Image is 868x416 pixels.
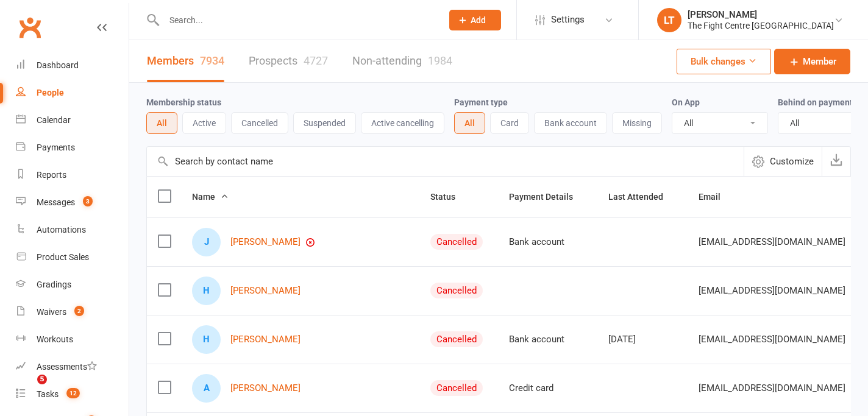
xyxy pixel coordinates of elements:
a: Calendar [16,107,129,134]
a: [PERSON_NAME] [230,334,301,345]
div: Bank account [509,334,586,345]
div: Gradings [37,280,71,289]
span: Name [192,192,229,202]
button: Email [699,189,734,204]
a: Tasks 12 [16,381,129,408]
div: Tasks [37,389,59,399]
div: Dashboard [37,60,79,70]
a: Prospects4727 [249,40,328,82]
div: Cancelled [430,283,483,298]
span: Add [471,15,486,25]
button: Bulk changes [677,49,771,74]
span: Settings [551,6,585,33]
div: Alahyar [192,374,221,403]
a: Member [774,49,850,74]
div: [PERSON_NAME] [688,9,834,20]
button: All [454,112,485,134]
a: Waivers 2 [16,298,129,326]
div: Cancelled [430,331,483,347]
div: Cancelled [430,380,483,396]
a: Clubworx [15,12,45,43]
a: Workouts [16,326,129,353]
a: Non-attending1984 [352,40,452,82]
a: Members7934 [147,40,224,82]
a: Assessments [16,353,129,381]
div: 1984 [428,54,452,67]
a: Reports [16,161,129,189]
div: Product Sales [37,252,89,262]
span: [EMAIL_ADDRESS][DOMAIN_NAME] [699,279,845,302]
button: Missing [612,112,662,134]
label: Membership status [146,97,221,107]
span: 3 [83,196,93,206]
button: Payment Details [509,189,586,204]
button: Card [490,112,529,134]
button: Active cancelling [361,112,444,134]
a: [PERSON_NAME] [230,383,301,393]
a: Automations [16,216,129,244]
a: [PERSON_NAME] [230,286,301,296]
div: Hanna [192,325,221,354]
div: Workouts [37,334,73,344]
iframe: Intercom live chat [12,375,41,404]
div: 4727 [304,54,328,67]
a: Messages 3 [16,189,129,216]
span: [EMAIL_ADDRESS][DOMAIN_NAME] [699,376,845,400]
div: Credit card [509,383,586,393]
div: Messages [37,197,75,207]
button: Last Attended [608,189,677,204]
input: Search by contact name [147,147,744,176]
button: Bank account [534,112,607,134]
label: Behind on payments? [778,97,861,107]
div: Payments [37,143,75,152]
div: 7934 [200,54,224,67]
a: Dashboard [16,52,129,79]
span: Payment Details [509,192,586,202]
a: Product Sales [16,244,129,271]
span: [EMAIL_ADDRESS][DOMAIN_NAME] [699,328,845,351]
div: Waivers [37,307,66,317]
a: [PERSON_NAME] [230,237,301,247]
div: People [37,88,64,97]
span: [EMAIL_ADDRESS][DOMAIN_NAME] [699,230,845,253]
button: Customize [744,147,822,176]
button: Add [449,10,501,30]
button: Cancelled [231,112,288,134]
div: Reports [37,170,66,180]
button: Active [182,112,226,134]
a: Payments [16,134,129,161]
span: Last Attended [608,192,677,202]
div: Calendar [37,115,71,125]
div: LT [657,8,681,32]
span: Status [430,192,469,202]
span: 2 [74,306,84,316]
label: On App [672,97,700,107]
span: Email [699,192,734,202]
button: Name [192,189,229,204]
button: Suspended [293,112,356,134]
span: Customize [770,154,814,169]
div: Jonathan [192,228,221,256]
span: 12 [66,388,80,398]
div: [DATE] [608,334,677,345]
a: People [16,79,129,107]
div: Cancelled [430,234,483,250]
button: Status [430,189,469,204]
div: Assessments [37,362,97,372]
span: 5 [37,375,47,384]
div: Bank account [509,237,586,247]
div: Automations [37,225,86,234]
a: Gradings [16,271,129,298]
button: All [146,112,177,134]
span: Member [803,54,836,69]
input: Search... [160,12,433,29]
label: Payment type [454,97,508,107]
div: Hanna [192,277,221,305]
div: The Fight Centre [GEOGRAPHIC_DATA] [688,20,834,31]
